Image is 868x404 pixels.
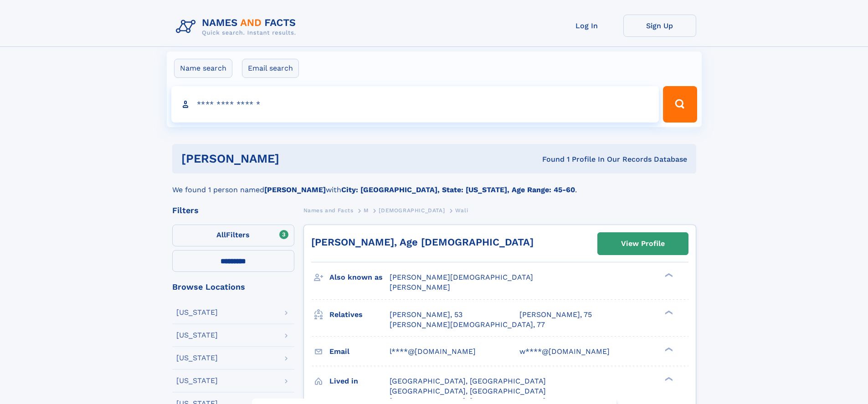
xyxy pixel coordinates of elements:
div: [US_STATE] [176,377,218,384]
div: ❯ [663,376,673,382]
span: Wali [455,207,468,214]
a: [PERSON_NAME], Age [DEMOGRAPHIC_DATA] [311,236,534,248]
label: Email search [242,59,299,78]
button: Search Button [663,86,697,123]
div: View Profile [621,233,665,254]
h3: Also known as [329,270,390,285]
h3: Relatives [329,307,390,322]
a: [PERSON_NAME], 53 [390,310,462,320]
a: M [364,205,369,216]
label: Name search [174,59,232,78]
label: Filters [172,225,294,246]
div: ❯ [663,346,673,352]
div: [US_STATE] [176,332,218,339]
span: M [364,207,369,214]
div: Browse Locations [172,283,294,291]
a: Sign Up [623,15,696,37]
span: [PERSON_NAME][DEMOGRAPHIC_DATA] [390,273,533,281]
h1: [PERSON_NAME] [181,153,411,164]
h3: Lived in [329,373,390,389]
div: ❯ [663,309,673,315]
div: Filters [172,206,294,215]
h3: Email [329,344,390,359]
div: We found 1 person named with . [172,174,696,195]
a: View Profile [598,233,688,255]
span: [PERSON_NAME] [390,283,450,291]
a: [PERSON_NAME], 75 [519,310,592,320]
img: Logo Names and Facts [172,15,303,39]
a: [DEMOGRAPHIC_DATA] [379,205,445,216]
div: [US_STATE] [176,309,218,316]
input: search input [171,86,659,123]
span: All [216,230,226,239]
div: [US_STATE] [176,354,218,362]
a: Log In [550,15,623,37]
span: [GEOGRAPHIC_DATA], [GEOGRAPHIC_DATA] [390,387,546,395]
a: [PERSON_NAME][DEMOGRAPHIC_DATA], 77 [390,320,545,330]
div: ❯ [663,272,673,278]
b: City: [GEOGRAPHIC_DATA], State: [US_STATE], Age Range: 45-60 [341,185,575,194]
span: [DEMOGRAPHIC_DATA] [379,207,445,214]
a: Names and Facts [303,205,354,216]
span: [GEOGRAPHIC_DATA], [GEOGRAPHIC_DATA] [390,377,546,385]
b: [PERSON_NAME] [264,185,326,194]
div: Found 1 Profile In Our Records Database [411,154,687,164]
